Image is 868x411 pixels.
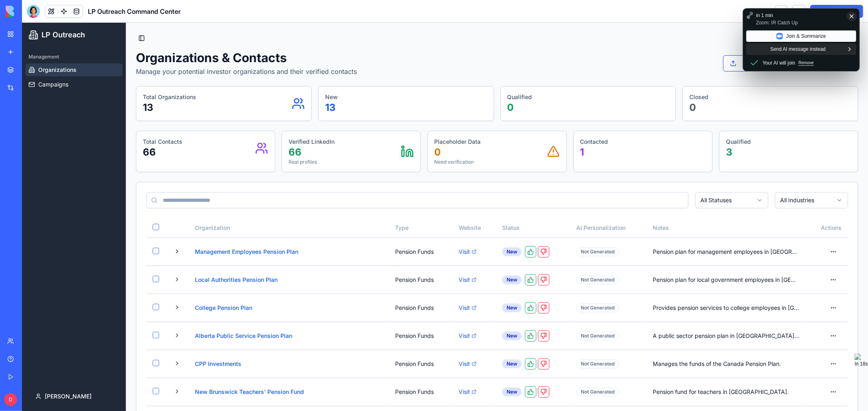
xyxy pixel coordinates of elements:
th: Type [367,195,430,215]
button: Send AI message instead [746,43,856,55]
img: logo [855,354,861,360]
p: New [303,70,316,78]
div: Not Generated [554,337,597,346]
span: Organizations [16,43,55,51]
a: Visit [437,225,467,233]
th: Website [430,195,474,215]
button: [PERSON_NAME] [7,366,97,382]
td: Pension plan for management employees in [GEOGRAPHIC_DATA]. [624,215,785,243]
p: 0 [412,123,459,136]
img: logo [6,6,56,17]
td: Pension plan for local government employees in [GEOGRAPHIC_DATA]. [624,243,785,271]
div: Not Generated [554,225,597,234]
a: Visit [437,365,467,373]
h1: Organizations & Contacts [114,28,335,42]
p: Real profiles [267,136,313,143]
p: 66 [267,123,313,136]
span: Campaigns [16,58,46,66]
button: College Pension Plan [173,281,230,289]
td: Pension Funds [367,271,430,299]
td: One of Canada's largest pension fund managers, headquartered in [GEOGRAPHIC_DATA]. [624,383,785,411]
p: Qualified [704,115,729,123]
button: Local Authorities Pension Plan [173,253,256,261]
button: Invite & Share [810,5,863,18]
div: New [480,225,500,234]
p: in 1 min [756,12,773,19]
td: Pension Funds [367,299,430,327]
span: [PERSON_NAME] [23,370,70,378]
button: Alberta Public Service Pension Plan [173,309,270,317]
div: New [480,281,500,290]
td: Pension Funds [367,355,430,383]
button: Bulk Import [701,32,759,49]
div: New [480,337,500,346]
div: Not Generated [554,365,597,374]
p: Your AI will join [763,59,795,67]
p: Remove [798,60,813,66]
p: Closed [667,70,687,78]
p: Qualified [485,70,510,78]
p: Join & Summarize [786,32,826,40]
td: Pension Funds [367,215,430,243]
div: In 18s [855,360,868,368]
button: Management Employees Pension Plan [173,225,276,233]
p: 0 [667,78,687,91]
td: Provides pension services to college employees in [GEOGRAPHIC_DATA]. [624,271,785,299]
a: Visit [437,309,467,317]
a: Visit [437,281,467,289]
a: Organizations [3,41,101,54]
td: Pension Funds [367,327,430,355]
div: New [480,309,500,318]
td: Pension Funds [367,243,430,271]
td: Pension Funds [367,383,430,411]
td: A public sector pension plan in [GEOGRAPHIC_DATA], [GEOGRAPHIC_DATA]. [624,299,785,327]
th: AI Personalization [548,195,624,215]
p: Placeholder Data [412,115,459,123]
button: Add Organization [762,32,836,49]
span: LP Outreach Command Center [88,6,181,16]
span: D [4,393,17,406]
th: Organization [166,195,367,215]
p: Verified LinkedIn [267,115,313,123]
p: Total Organizations [121,70,174,78]
p: 13 [121,78,174,91]
button: CPP Investments [173,337,219,345]
th: Notes [624,195,785,215]
div: Management [3,28,101,41]
p: Zoom: IR Catch Up [756,19,798,26]
a: Visit [437,337,467,345]
a: Visit [437,253,467,261]
p: 3 [704,123,729,136]
p: Manage your potential investor organizations and their verified contacts [114,44,335,54]
td: Pension fund for teachers in [GEOGRAPHIC_DATA]. [624,355,785,383]
button: New Brunswick Teachers' Pension Fund [173,365,282,373]
p: Contacted [558,115,586,123]
button: Join & Summarize [746,30,856,42]
p: Total Contacts [121,115,160,123]
p: 13 [303,78,316,91]
p: 1 [558,123,586,136]
td: Manages the funds of the Canada Pension Plan. [624,327,785,355]
p: Send AI message instead [770,45,826,53]
p: 66 [121,123,160,136]
a: Campaigns [3,55,101,68]
p: 0 [485,78,510,91]
th: Status [474,195,548,215]
div: Not Generated [554,253,597,262]
div: New [480,365,500,374]
p: Need verification [412,136,459,143]
div: Not Generated [554,281,597,290]
span: LP Outreach [20,6,63,18]
th: Actions [785,195,826,215]
div: New [480,253,500,262]
div: Not Generated [554,309,597,318]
